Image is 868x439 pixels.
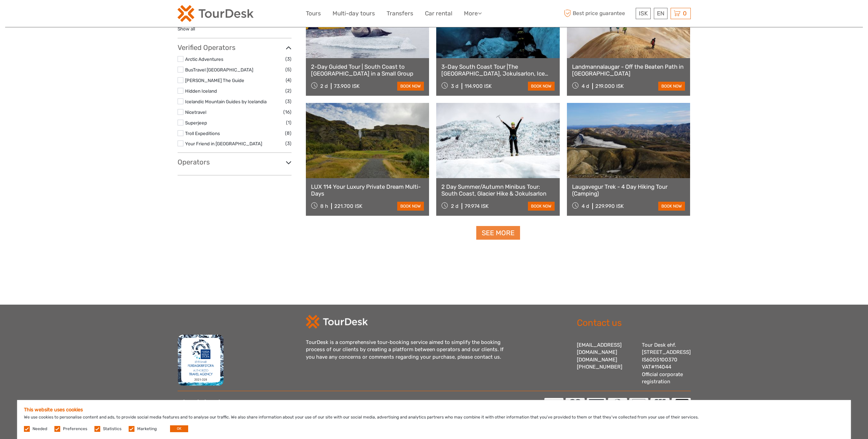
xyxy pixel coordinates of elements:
[582,203,589,209] span: 4 d
[465,83,492,89] div: 114.900 ISK
[24,407,844,413] h5: This website uses cookies
[185,131,220,136] a: Troll Expeditions
[137,426,157,432] label: Marketing
[451,203,458,209] span: 2 d
[285,129,292,137] span: (8)
[185,88,217,94] a: Hidden Iceland
[63,426,87,432] label: Preferences
[334,83,360,89] div: 73.900 ISK
[285,97,292,105] span: (3)
[577,357,617,363] a: [DOMAIN_NAME]
[286,76,292,84] span: (4)
[441,183,555,197] a: 2 Day Summer/Autumn Minibus Tour: South Coast, Glacier Hike & Jokulsarlon
[658,82,685,91] a: book now
[577,342,635,386] div: [EMAIL_ADDRESS][DOMAIN_NAME] [PHONE_NUMBER]
[572,63,685,77] a: Landmannalaugar - Off the Beaten Path in [GEOGRAPHIC_DATA]
[572,183,685,197] a: Laugavegur Trek - 4 Day Hiking Tour (Camping)
[185,141,262,146] a: Your Friend in [GEOGRAPHIC_DATA]
[285,55,292,63] span: (3)
[639,10,648,17] span: ISK
[178,334,224,386] img: fms.png
[465,203,489,209] div: 79.974 ISK
[642,371,683,385] a: Official corporate registration
[283,108,292,116] span: (16)
[306,9,321,18] a: Tours
[595,203,624,209] div: 229.990 ISK
[476,226,520,240] a: See more
[595,83,624,89] div: 219.000 ISK
[441,63,555,77] a: 3-Day South Coast Tour |The [GEOGRAPHIC_DATA], Jokulsarlon, Ice Caving & Waterfalls
[682,10,688,17] span: 0
[577,318,691,329] h2: Contact us
[333,9,375,18] a: Multi-day tours
[562,8,634,19] span: Best price guarantee
[397,202,424,211] a: book now
[397,82,424,91] a: book now
[306,339,511,361] div: TourDesk is a comprehensive tour-booking service aimed to simplify the booking process of our cli...
[185,120,207,125] a: Superjeep
[178,43,292,52] h3: Verified Operators
[464,9,482,18] a: More
[528,82,555,91] a: book now
[103,426,121,432] label: Statistics
[185,56,223,62] a: Arctic Adventures
[528,202,555,211] a: book now
[387,9,413,18] a: Transfers
[170,425,188,432] button: OK
[311,63,424,77] a: 2-Day Guided Tour | South Coast to [GEOGRAPHIC_DATA] in a Small Group
[582,83,589,89] span: 4 d
[178,398,295,424] p: © [DATE] - [DATE] Tourdesk. All Rights Reserved.
[451,83,458,89] span: 3 d
[185,67,253,72] a: BusTravel [GEOGRAPHIC_DATA]
[178,26,195,31] a: Show all
[320,83,328,89] span: 2 d
[10,12,77,17] p: We're away right now. Please check back later!
[79,11,87,19] button: Open LiveChat chat widget
[17,400,851,439] div: We use cookies to personalise content and ads, to provide social media features and to analyse ou...
[33,426,47,432] label: Needed
[286,119,292,127] span: (1)
[285,66,292,74] span: (5)
[178,5,254,22] img: 120-15d4194f-c635-41b9-a512-a3cb382bfb57_logo_small.png
[285,87,292,95] span: (2)
[654,8,668,19] div: EN
[320,203,328,209] span: 8 h
[185,99,267,104] a: Icelandic Mountain Guides by Icelandia
[185,109,206,115] a: Nicetravel
[178,158,292,166] h3: Operators
[642,342,691,386] div: Tour Desk ehf. [STREET_ADDRESS] IS6005100370 VAT#114044
[185,78,244,83] a: [PERSON_NAME] The Guide
[311,183,424,197] a: LUX 114 Your Luxury Private Dream Multi-Days
[306,315,368,329] img: td-logo-white.png
[544,398,691,409] img: accepted cards
[425,9,452,18] a: Car rental
[285,139,292,147] span: (3)
[658,202,685,211] a: book now
[334,203,362,209] div: 221.700 ISK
